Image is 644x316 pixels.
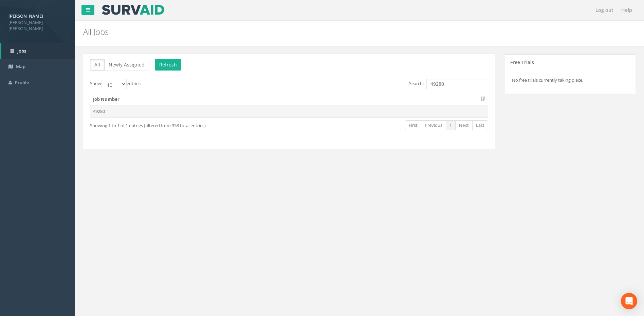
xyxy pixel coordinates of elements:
th: Job Number: activate to sort column ascending [90,93,488,105]
button: Newly Assigned [104,59,149,71]
label: Show entries [90,79,141,89]
span: Map [16,63,25,70]
span: Jobs [17,48,26,54]
p: No free trials currently taking place. [512,77,629,83]
strong: [PERSON_NAME] [8,13,43,19]
span: Profile [15,79,29,85]
button: Refresh [155,59,181,71]
td: 49280 [90,105,488,117]
div: Showing 1 to 1 of 1 entries (filtered from 958 total entries) [90,120,250,129]
select: Showentries [101,79,127,89]
a: 1 [446,120,456,130]
a: Previous [421,120,446,130]
span: [PERSON_NAME] [PERSON_NAME] [8,19,66,32]
button: All [90,59,105,71]
a: Next [455,120,473,130]
a: Last [472,120,488,130]
div: Open Intercom Messenger [621,293,637,309]
h2: All Jobs [83,27,542,36]
h5: Free Trials [510,60,534,65]
a: First [405,120,421,130]
input: Search: [426,79,488,89]
label: Search: [409,79,488,89]
a: [PERSON_NAME] [PERSON_NAME] [PERSON_NAME] [8,11,66,32]
a: Jobs [1,43,75,59]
